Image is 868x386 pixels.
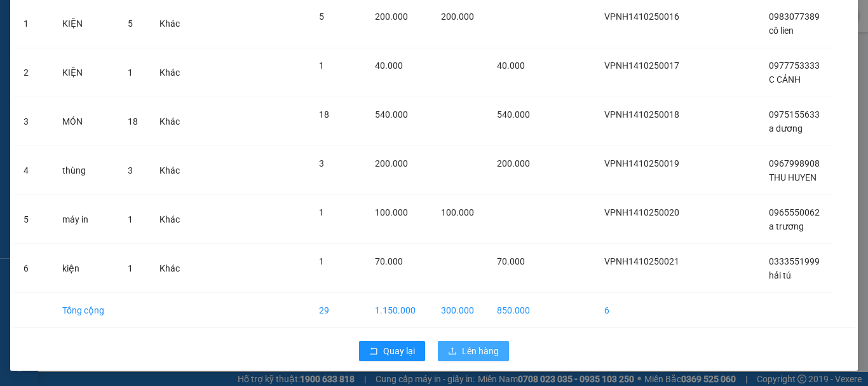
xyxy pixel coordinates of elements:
[375,207,408,217] span: 100.000
[769,25,794,36] span: cô lien
[52,244,118,293] td: kiện
[769,221,804,231] span: a trương
[52,48,118,97] td: KIỆN
[604,109,679,120] span: VPNH1410250018
[13,48,52,97] td: 2
[359,341,425,361] button: rollbackQuay lại
[375,60,403,71] span: 40.000
[604,11,679,22] span: VPNH1410250016
[13,146,52,195] td: 4
[769,256,820,266] span: 0333551999
[128,67,133,78] span: 1
[769,270,791,280] span: hải tú
[319,158,324,169] span: 3
[487,293,543,328] td: 850.000
[319,207,324,217] span: 1
[13,195,52,244] td: 5
[365,293,431,328] td: 1.150.000
[149,244,192,293] td: Khác
[604,256,679,266] span: VPNH1410250021
[319,60,324,71] span: 1
[375,256,403,266] span: 70.000
[128,116,138,127] span: 18
[594,293,695,328] td: 6
[52,97,118,146] td: MÓN
[375,11,408,22] span: 200.000
[13,97,52,146] td: 3
[128,18,133,29] span: 5
[462,344,499,358] span: Lên hàng
[441,11,474,22] span: 200.000
[128,214,133,224] span: 1
[438,341,509,361] button: uploadLên hàng
[128,263,133,273] span: 1
[769,74,801,85] span: C CẢNH
[309,293,364,328] td: 29
[604,158,679,169] span: VPNH1410250019
[441,207,474,217] span: 100.000
[497,109,530,120] span: 540.000
[149,48,192,97] td: Khác
[769,207,820,217] span: 0965550062
[319,109,329,120] span: 18
[497,256,525,266] span: 70.000
[769,11,820,22] span: 0983077389
[52,195,118,244] td: máy in
[769,172,817,183] span: THU HUYEN
[604,60,679,71] span: VPNH1410250017
[383,344,415,358] span: Quay lại
[375,109,408,120] span: 540.000
[52,293,118,328] td: Tổng cộng
[319,11,324,22] span: 5
[369,347,378,357] span: rollback
[448,347,457,357] span: upload
[13,244,52,293] td: 6
[375,158,408,169] span: 200.000
[149,97,192,146] td: Khác
[769,60,820,71] span: 0977753333
[52,146,118,195] td: thùng
[319,256,324,266] span: 1
[497,60,525,71] span: 40.000
[431,293,487,328] td: 300.000
[128,165,133,176] span: 3
[769,158,820,169] span: 0967998908
[149,146,192,195] td: Khác
[149,195,192,244] td: Khác
[497,158,530,169] span: 200.000
[604,207,679,217] span: VPNH1410250020
[769,109,820,120] span: 0975155633
[769,123,803,134] span: a dương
